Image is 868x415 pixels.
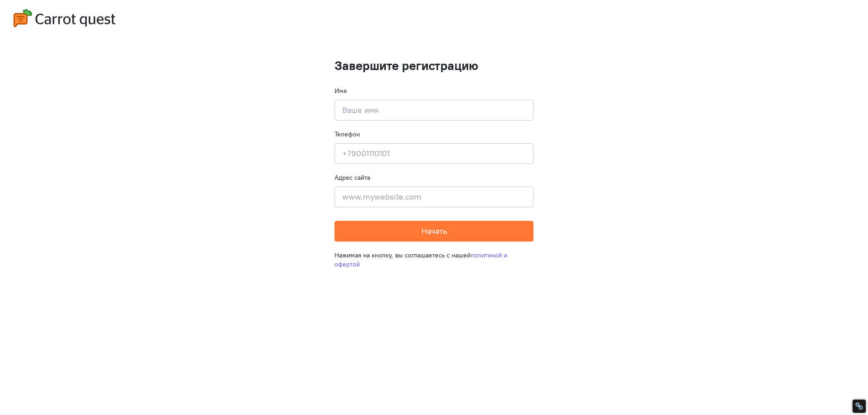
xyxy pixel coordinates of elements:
[335,86,347,95] label: Имя
[14,9,115,27] img: carrot-quest-logo.svg
[335,130,360,139] label: Телефон
[335,221,533,242] button: Начать
[421,226,447,236] span: Начать
[335,100,533,121] input: Ваше имя
[335,173,370,182] label: Адрес сайта
[335,143,533,164] input: +79001110101
[855,402,863,410] div: Restore Info Box &#10;&#10;NoFollow Info:&#10; META-Robots NoFollow: &#09;true&#10; META-Robots N...
[335,187,533,207] input: www.mywebsite.com
[335,242,533,278] div: Нажимая на кнопку, вы соглашаетесь с нашей
[335,59,533,73] h1: Завершите регистрацию
[335,251,507,268] a: политикой и офертой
